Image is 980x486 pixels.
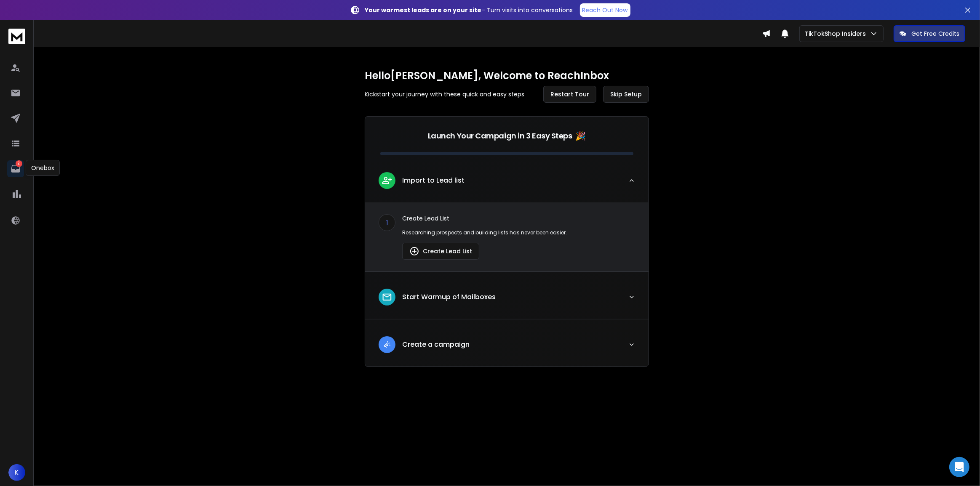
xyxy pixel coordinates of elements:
[8,29,25,44] img: logo
[379,214,395,231] div: 1
[603,86,649,103] button: Skip Setup
[576,130,586,142] span: 🎉
[805,29,869,38] p: TikTokShop Insiders
[365,69,649,82] h1: Hello [PERSON_NAME] , Welcome to ReachInbox
[382,292,393,303] img: lead
[894,25,965,42] button: Get Free Credits
[382,175,393,186] img: lead
[365,6,573,14] p: – Turn visits into conversations
[402,214,635,223] p: Create Lead List
[365,282,649,319] button: leadStart Warmup of Mailboxes
[402,229,635,236] p: Researching prospects and building lists has never been easier.
[26,160,60,176] div: Onebox
[8,464,25,481] button: K
[365,202,649,271] div: leadImport to Lead list
[409,246,419,256] img: lead
[365,6,482,14] strong: Your warmest leads are on your site
[7,160,24,177] a: 2
[365,90,524,98] p: Kickstart your journey with these quick and easy steps
[543,86,596,103] button: Restart Tour
[402,175,465,186] p: Import to Lead list
[949,457,969,477] div: Open Intercom Messenger
[16,160,22,167] p: 2
[911,29,959,38] p: Get Free Credits
[402,243,479,260] button: Create Lead List
[428,130,572,142] p: Launch Your Campaign in 3 Easy Steps
[610,90,642,98] span: Skip Setup
[365,329,649,366] button: leadCreate a campaign
[580,3,630,17] a: Reach Out Now
[402,340,470,350] p: Create a campaign
[382,339,393,350] img: lead
[365,165,649,202] button: leadImport to Lead list
[402,292,496,302] p: Start Warmup of Mailboxes
[582,6,628,14] p: Reach Out Now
